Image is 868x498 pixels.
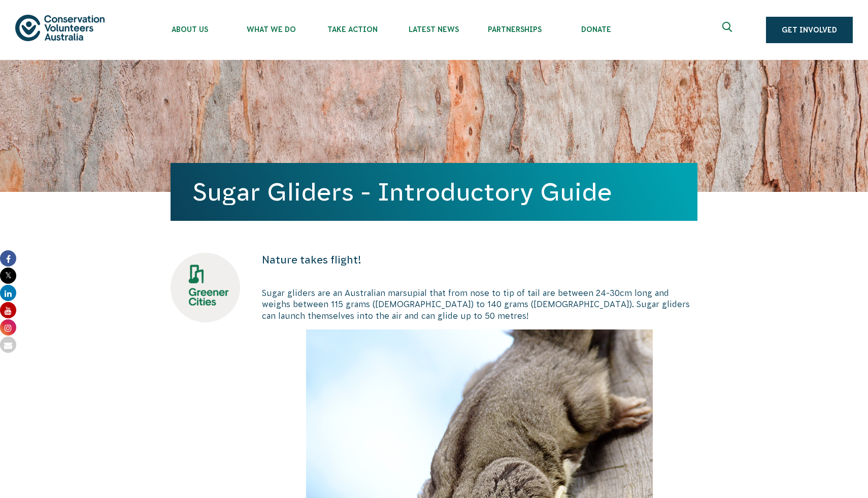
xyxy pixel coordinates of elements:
[230,25,312,34] span: What We Do
[193,178,675,206] h1: Sugar Gliders - Introductory Guide
[312,25,393,34] span: Take Action
[474,25,555,34] span: Partnerships
[15,15,105,41] img: logo.svg
[766,17,853,43] a: Get Involved
[171,253,240,322] img: Greener Cities
[716,18,741,42] button: Expand search box Close search box
[555,25,637,34] span: Donate
[393,25,474,34] span: Latest News
[722,22,735,38] span: Expand search box
[262,253,697,267] p: Nature takes flight!
[149,25,230,34] span: About Us
[262,288,690,320] span: Sugar gliders are an Australian marsupial that from nose to tip of tail are between 24-30cm long ...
